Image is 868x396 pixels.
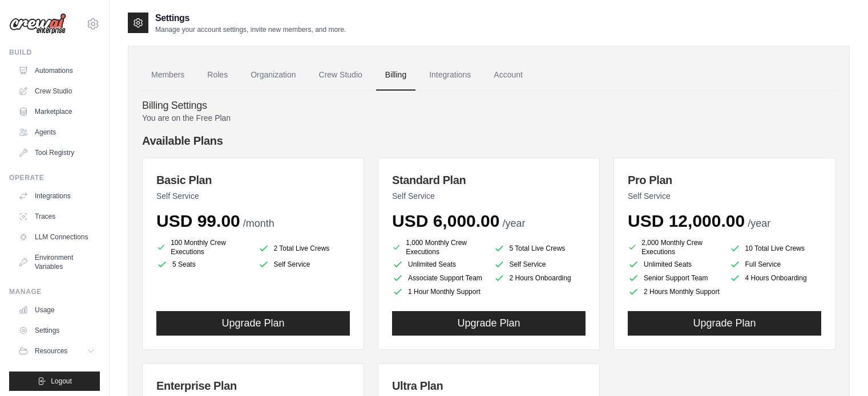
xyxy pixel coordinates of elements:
h3: Enterprise Plan [156,378,350,394]
a: Crew Studio [14,82,100,100]
p: You are on the Free Plan [142,112,835,124]
a: Integrations [420,60,480,91]
a: Automations [14,62,100,80]
li: 2 Total Live Crews [258,240,350,256]
span: /year [502,218,525,229]
button: Resources [14,342,100,360]
span: USD 12,000.00 [628,211,745,230]
li: Unlimited Seats [392,259,485,270]
a: LLM Connections [14,228,100,246]
span: /month [243,218,274,229]
a: Billing [376,60,415,91]
li: 1,000 Monthly Crew Executions [392,238,485,256]
li: Full Service [729,259,822,270]
a: Integrations [14,187,100,205]
h3: Pro Plan [628,172,821,188]
span: Logout [51,377,72,386]
li: Senior Support Team [628,272,720,284]
a: Usage [14,301,100,319]
li: Unlimited Seats [628,259,720,270]
div: Manage [9,287,100,296]
h3: Standard Plan [392,172,586,188]
button: Logout [9,371,100,391]
li: 10 Total Live Crews [729,240,822,256]
li: 5 Seats [156,259,249,270]
span: Resources [35,346,67,356]
li: 100 Monthly Crew Executions [156,238,249,256]
a: Settings [14,321,100,340]
a: Marketplace [14,103,100,121]
h3: Basic Plan [156,172,350,188]
div: Operate [9,173,100,182]
h4: Available Plans [142,133,835,149]
span: USD 99.00 [156,211,240,230]
p: Self Service [628,190,821,202]
li: 2 Hours Onboarding [494,272,586,284]
a: Organization [241,60,305,91]
a: Account [485,60,532,91]
li: 5 Total Live Crews [494,240,586,256]
li: 4 Hours Onboarding [729,272,822,284]
button: Upgrade Plan [628,311,821,336]
a: Roles [198,60,237,91]
p: Self Service [156,190,350,202]
a: Members [142,60,193,91]
a: Tool Registry [14,144,100,162]
li: 2 Hours Monthly Support [628,286,720,297]
a: Crew Studio [310,60,372,91]
h4: Billing Settings [142,100,835,112]
li: Associate Support Team [392,272,485,284]
li: Self Service [258,259,350,270]
li: Self Service [494,259,586,270]
a: Traces [14,207,100,226]
p: Manage your account settings, invite new members, and more. [155,25,346,34]
button: Upgrade Plan [156,311,350,336]
li: 1 Hour Monthly Support [392,286,485,297]
h2: Settings [155,11,346,25]
h3: Ultra Plan [392,378,586,394]
span: USD 6,000.00 [392,211,499,230]
div: Build [9,48,100,57]
span: /year [748,218,770,229]
a: Environment Variables [14,248,100,276]
img: Logo [9,13,66,35]
li: 2,000 Monthly Crew Executions [628,238,720,256]
p: Self Service [392,190,586,202]
a: Agents [14,123,100,141]
button: Upgrade Plan [392,311,586,336]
